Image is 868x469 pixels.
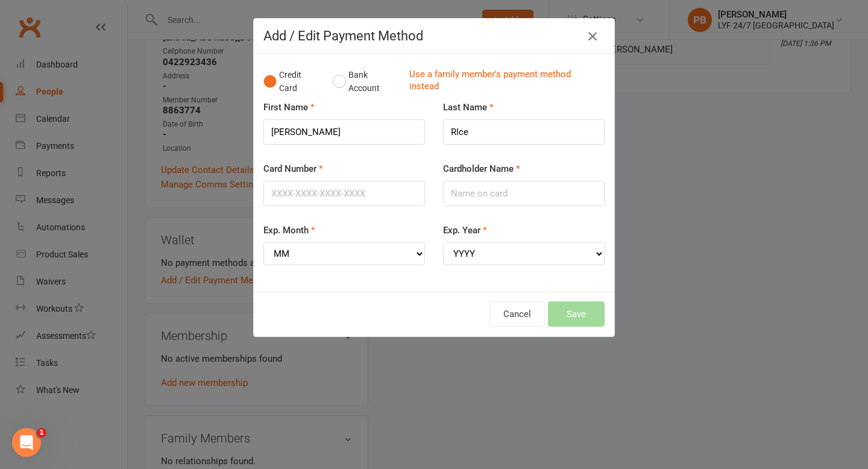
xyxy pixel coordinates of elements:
[443,223,487,238] label: Exp. Year
[263,63,320,100] button: Credit Card
[443,100,494,115] label: Last Name
[443,181,605,206] input: Name on card
[12,428,41,457] iframe: Intercom live chat
[263,223,315,238] label: Exp. Month
[263,100,315,115] label: First Name
[409,68,599,95] a: Use a family member's payment method instead
[443,162,520,176] label: Cardholder Name
[333,63,400,100] button: Bank Account
[37,428,46,438] span: 1
[263,181,425,206] input: XXXX-XXXX-XXXX-XXXX
[489,301,545,327] button: Cancel
[583,27,602,46] button: Close
[263,28,605,43] h4: Add / Edit Payment Method
[263,162,323,176] label: Card Number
